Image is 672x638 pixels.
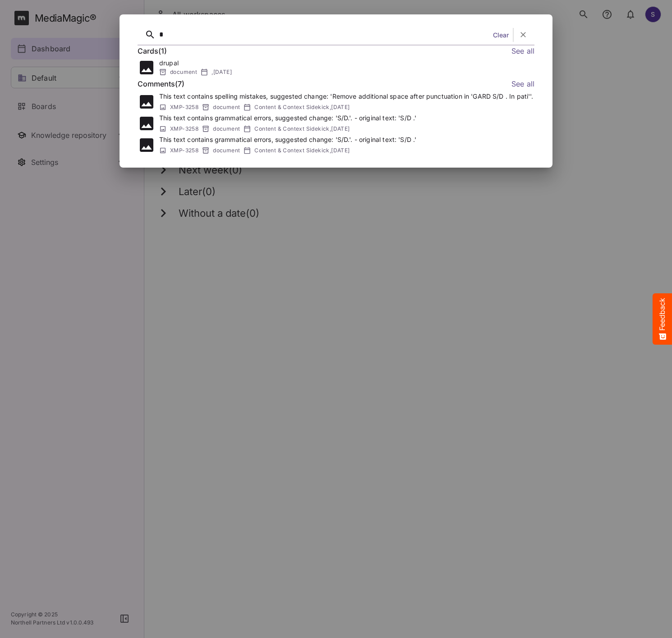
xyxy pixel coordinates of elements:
h6: Cards ( 1 ) [138,46,167,57]
span: Content & Context Sidekick , [DATE] [254,103,350,112]
span: document [170,68,197,77]
p: This text contains grammatical errors, suggested change: 'S/D.'. - original text: 'S/D .' [159,135,416,144]
p: drupal [159,59,179,68]
span: XMP-3258 [170,146,198,155]
span: Content & Context Sidekick , [DATE] [254,124,350,133]
a: Clear [493,30,509,40]
h6: Comments ( 7 ) [138,78,184,90]
span: XMP-3258 [170,124,198,133]
p: This text contains grammatical errors, suggested change: 'S/D.'. - original text: 'S/D .' [159,114,416,123]
span: document [213,103,240,112]
p: This text contains spelling mistakes, suggested change: 'Remove additional space after punctuatio... [159,92,534,101]
a: See all [511,78,534,90]
span: document [213,124,240,133]
span: , [DATE] [212,68,232,77]
span: Content & Context Sidekick , [DATE] [254,146,350,155]
span: document [213,146,240,155]
span: XMP-3258 [170,103,198,112]
a: See all [511,46,534,57]
button: Feedback [653,293,672,345]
